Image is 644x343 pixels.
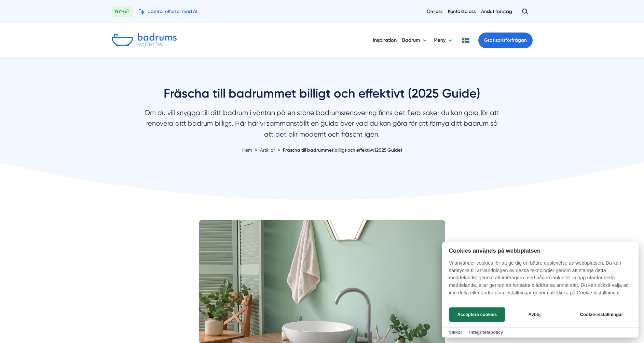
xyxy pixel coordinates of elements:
[469,330,503,335] a: Integritetspolicy
[449,330,462,335] a: Villkor
[507,307,562,322] button: Avböj
[449,307,505,322] button: Acceptera cookies
[442,259,639,301] p: Vi använder cookies för att ge dig en bättre upplevelse av webbplatsen. Du kan samtycka till anvä...
[442,247,639,254] h2: Cookies används på webbplatsen
[572,307,631,322] button: Cookie-inställningar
